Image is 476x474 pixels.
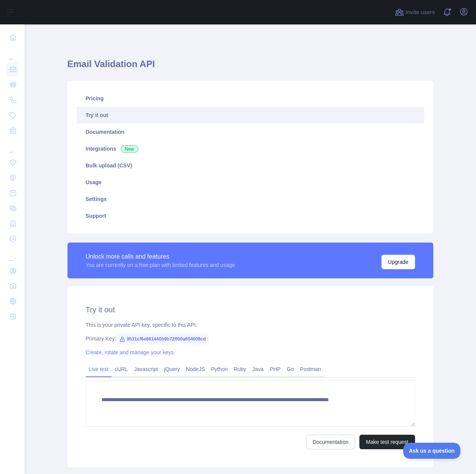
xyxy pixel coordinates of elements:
div: Unlock more calls and features [86,252,235,261]
a: Live test [86,363,112,375]
a: Settings [77,191,424,207]
span: Invite users [405,8,435,17]
a: Documentation [77,124,424,140]
a: Documentation [306,435,355,449]
a: Usage [77,174,424,191]
div: ... [6,247,18,262]
a: Bulk upload (CSV) [77,157,424,174]
a: Java [249,363,267,375]
a: PHP [267,363,284,375]
button: Upgrade [381,255,415,269]
a: Javascript [131,363,161,375]
a: jQuery [161,363,183,375]
a: NodeJS [183,363,208,375]
h1: Email Validation API [67,58,433,76]
a: Postman [297,363,324,375]
span: New [121,145,138,153]
a: Integrations New [77,140,424,157]
a: Ruby [231,363,249,375]
a: Go [284,363,297,375]
a: Try it out [77,107,424,124]
iframe: Toggle Customer Support [403,443,461,459]
div: ... [6,139,18,154]
a: Support [77,207,424,224]
div: You are currently on a free plan with limited features and usage [86,261,235,269]
a: Create, rotate and manage your keys [86,349,174,355]
button: Invite users [393,6,436,18]
div: ... [6,46,18,61]
a: cURL [112,363,131,375]
span: 8531cf6e861440b9b72ff00a654008cd [116,333,209,345]
div: This is your private API key, specific to this API. [86,321,415,329]
div: Primary Key: [86,335,415,342]
a: Python [208,363,231,375]
button: Make test request [359,435,415,449]
h2: Try it out [86,304,415,315]
a: Pricing [77,90,424,107]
